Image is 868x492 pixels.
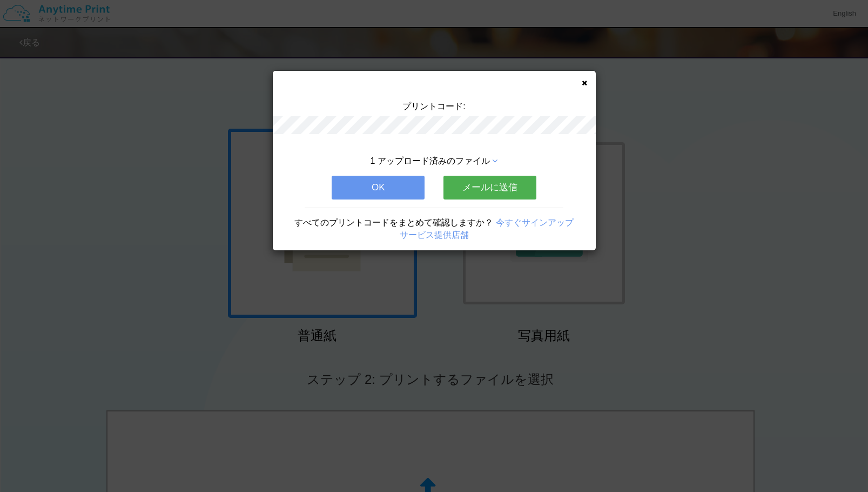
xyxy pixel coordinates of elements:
[400,230,469,240] a: サービス提供店舗
[371,156,490,165] span: 1 アップロード済みのファイル
[332,176,425,200] button: OK
[402,102,465,111] span: プリントコード:
[496,218,574,227] a: 今すぐサインアップ
[294,218,493,227] span: すべてのプリントコードをまとめて確認しますか？
[443,176,536,200] button: メールに送信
